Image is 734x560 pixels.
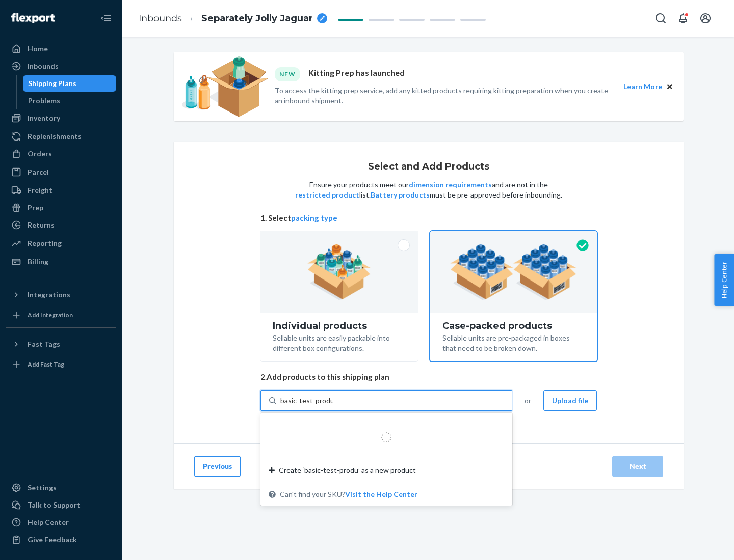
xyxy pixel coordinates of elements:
[28,131,82,142] div: Replenishments
[294,180,563,200] p: Ensure your products meet our and are not in the list. must be pre-approved before inbounding.
[28,96,60,106] div: Problems
[280,489,417,499] span: Can't find your SKU?
[275,67,300,81] div: NEW
[450,244,577,300] img: case-pack.59cecea509d18c883b923b81aeac6d0b.png
[308,67,405,81] p: Kitting Prep has launched
[442,321,585,331] div: Case-packed products
[6,254,116,270] a: Billing
[6,531,116,548] button: Give Feedback
[28,290,70,300] div: Integrations
[6,287,116,303] button: Integrations
[28,113,60,123] div: Inventory
[442,331,585,353] div: Sellable units are pre-packaged in boxes that need to be broken down.
[279,465,416,475] span: Create ‘basic-test-produ’ as a new product
[6,58,116,74] a: Inbounds
[6,182,116,199] a: Freight
[6,110,116,126] a: Inventory
[673,8,693,29] button: Open notifications
[295,190,359,200] button: restricted product
[371,190,430,200] button: Battery products
[6,200,116,216] a: Prep
[6,497,116,513] a: Talk to Support
[695,8,716,29] button: Open account menu
[273,331,406,353] div: Sellable units are easily packable into different box configurations.
[260,372,597,382] span: 2. Add products to this shipping plan
[6,336,116,352] button: Fast Tags
[28,500,81,510] div: Talk to Support
[543,390,597,411] button: Upload file
[273,321,406,331] div: Individual products
[11,13,55,23] img: Flexport logo
[650,8,671,29] button: Open Search Box
[307,244,371,300] img: individual-pack.facf35554cb0f1810c75b2bd6df2d64e.png
[275,86,614,106] p: To access the kitting prep service, add any kitted products requiring kitting preparation when yo...
[6,356,116,373] a: Add Fast Tag
[28,339,60,349] div: Fast Tags
[714,254,734,306] button: Help Center
[201,12,313,25] span: Separately Jolly Jaguar
[6,217,116,233] a: Returns
[28,167,49,177] div: Parcel
[28,238,62,248] div: Reporting
[623,81,662,92] button: Learn More
[280,396,333,406] input: Create ‘basic-test-produ’ as a new productCan't find your SKU?Visit the Help Center
[139,13,182,24] a: Inbounds
[28,61,59,71] div: Inbounds
[28,220,55,230] div: Returns
[6,164,116,180] a: Parcel
[28,311,73,319] div: Add Integration
[194,456,241,477] button: Previous
[28,203,43,213] div: Prep
[6,514,116,530] a: Help Center
[6,146,116,162] a: Orders
[6,128,116,145] a: Replenishments
[28,257,48,267] div: Billing
[368,162,489,172] h1: Select and Add Products
[664,81,675,92] button: Close
[345,489,417,499] button: Create ‘basic-test-produ’ as a new productCan't find your SKU?
[6,41,116,57] a: Home
[130,4,335,34] ol: breadcrumbs
[6,480,116,496] a: Settings
[23,93,117,109] a: Problems
[28,44,48,54] div: Home
[525,396,531,406] span: or
[291,213,337,223] button: packing type
[6,235,116,251] a: Reporting
[28,149,52,159] div: Orders
[28,535,77,545] div: Give Feedback
[260,213,597,223] span: 1. Select
[23,75,117,92] a: Shipping Plans
[96,8,116,29] button: Close Navigation
[28,185,53,195] div: Freight
[6,307,116,323] a: Add Integration
[28,360,64,369] div: Add Fast Tag
[612,456,663,477] button: Next
[409,180,492,190] button: dimension requirements
[28,517,69,527] div: Help Center
[28,483,57,493] div: Settings
[621,461,654,471] div: Next
[28,78,76,89] div: Shipping Plans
